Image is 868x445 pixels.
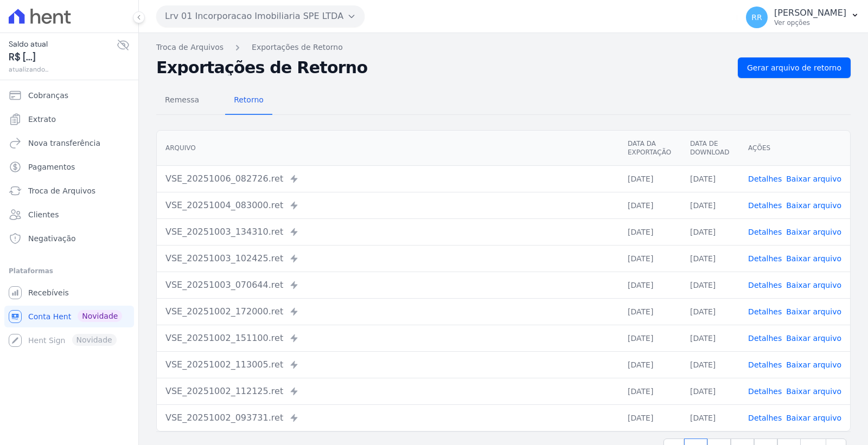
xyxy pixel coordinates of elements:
[9,65,117,74] span: atualizando...
[4,180,134,202] a: Troca de Arquivos
[9,50,117,65] span: R$ [...]
[681,245,739,272] td: [DATE]
[165,279,610,292] div: VSE_20251003_070644.ret
[786,387,841,396] a: Baixar arquivo
[619,325,681,351] td: [DATE]
[681,325,739,351] td: [DATE]
[751,14,762,21] span: RR
[165,358,610,371] div: VSE_20251002_113005.ret
[748,360,782,369] a: Detalhes
[165,385,610,398] div: VSE_20251002_112125.ret
[4,306,134,327] a: Conta Hent Novidade
[786,175,841,183] a: Baixar arquivo
[165,225,610,238] div: VSE_20251003_134310.ret
[681,192,739,218] td: [DATE]
[28,311,71,322] span: Conta Hent
[786,228,841,236] a: Baixar arquivo
[28,90,68,101] span: Cobranças
[9,85,130,351] nav: Sidebar
[9,38,117,50] span: Saldo atual
[619,192,681,218] td: [DATE]
[225,87,272,115] a: Retorno
[28,138,100,149] span: Nova transferência
[619,351,681,378] td: [DATE]
[681,404,739,431] td: [DATE]
[157,131,619,166] th: Arquivo
[748,254,782,263] a: Detalhes
[28,162,75,172] span: Pagamentos
[158,89,206,111] span: Remessa
[28,287,69,298] span: Recebíveis
[748,281,782,289] a: Detalhes
[619,131,681,166] th: Data da Exportação
[165,199,610,212] div: VSE_20251004_083000.ret
[774,8,846,18] p: [PERSON_NAME]
[774,18,846,27] p: Ver opções
[619,165,681,192] td: [DATE]
[786,414,841,422] a: Baixar arquivo
[681,351,739,378] td: [DATE]
[681,298,739,325] td: [DATE]
[156,87,208,115] a: Remessa
[681,165,739,192] td: [DATE]
[165,172,610,185] div: VSE_20251006_082726.ret
[156,60,729,75] h2: Exportações de Retorno
[28,209,59,220] span: Clientes
[252,42,343,53] a: Exportações de Retorno
[28,114,56,125] span: Extrato
[156,5,365,27] button: Lrv 01 Incorporacao Imobiliaria SPE LTDA
[4,156,134,178] a: Pagamentos
[28,233,76,244] span: Negativação
[165,332,610,345] div: VSE_20251002_151100.ret
[4,228,134,249] a: Negativação
[681,131,739,166] th: Data de Download
[156,42,851,53] nav: Breadcrumb
[786,201,841,210] a: Baixar arquivo
[748,201,782,210] a: Detalhes
[4,108,134,130] a: Extrato
[619,404,681,431] td: [DATE]
[748,175,782,183] a: Detalhes
[619,218,681,245] td: [DATE]
[78,310,122,322] span: Novidade
[786,254,841,263] a: Baixar arquivo
[786,281,841,289] a: Baixar arquivo
[165,252,610,265] div: VSE_20251003_102425.ret
[681,218,739,245] td: [DATE]
[739,131,850,166] th: Ações
[4,282,134,304] a: Recebíveis
[156,42,224,53] a: Troca de Arquivos
[748,387,782,396] a: Detalhes
[165,305,610,318] div: VSE_20251002_172000.ret
[619,378,681,404] td: [DATE]
[786,360,841,369] a: Baixar arquivo
[4,132,134,154] a: Nova transferência
[748,228,782,236] a: Detalhes
[748,334,782,343] a: Detalhes
[747,62,841,73] span: Gerar arquivo de retorno
[681,378,739,404] td: [DATE]
[748,414,782,422] a: Detalhes
[786,307,841,316] a: Baixar arquivo
[227,89,270,111] span: Retorno
[737,2,868,33] button: RR [PERSON_NAME] Ver opções
[619,272,681,298] td: [DATE]
[786,334,841,343] a: Baixar arquivo
[681,272,739,298] td: [DATE]
[738,57,851,78] a: Gerar arquivo de retorno
[165,411,610,424] div: VSE_20251002_093731.ret
[9,265,130,278] div: Plataformas
[4,85,134,106] a: Cobranças
[28,185,95,196] span: Troca de Arquivos
[4,204,134,225] a: Clientes
[619,245,681,272] td: [DATE]
[748,307,782,316] a: Detalhes
[619,298,681,325] td: [DATE]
